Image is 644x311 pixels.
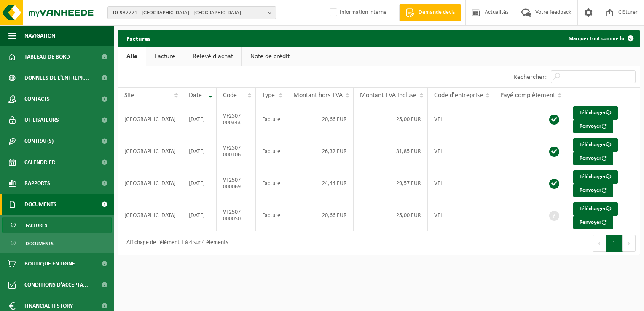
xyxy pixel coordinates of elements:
[182,199,217,231] td: [DATE]
[593,235,606,252] button: Previous
[189,92,202,99] span: Date
[287,167,354,199] td: 24,44 EUR
[606,235,623,252] button: 1
[24,173,50,194] span: Rapports
[223,92,237,99] span: Code
[287,199,354,231] td: 20,66 EUR
[354,135,427,167] td: 31,85 EUR
[573,120,613,133] button: Renvoyer
[573,138,618,152] a: Télécharger
[124,92,134,99] span: Site
[573,152,613,165] button: Renvoyer
[256,103,287,135] td: Facture
[256,199,287,231] td: Facture
[26,217,47,233] span: Factures
[287,135,354,167] td: 26,32 EUR
[354,103,427,135] td: 25,00 EUR
[242,47,298,66] a: Note de crédit
[287,103,354,135] td: 20,66 EUR
[24,25,55,46] span: Navigation
[24,194,56,215] span: Documents
[26,236,54,252] span: Documents
[428,167,494,199] td: VEL
[217,167,256,199] td: VF2507-000069
[428,135,494,167] td: VEL
[122,236,228,251] div: Affichage de l'élément 1 à 4 sur 4 éléments
[513,74,547,80] label: Rechercher:
[256,135,287,167] td: Facture
[24,253,75,274] span: Boutique en ligne
[24,46,70,67] span: Tableau de bord
[262,92,275,99] span: Type
[428,103,494,135] td: VEL
[2,217,112,233] a: Factures
[24,67,89,88] span: Données de l'entrepr...
[24,274,88,295] span: Conditions d'accepta...
[118,199,182,231] td: [GEOGRAPHIC_DATA]
[428,199,494,231] td: VEL
[354,167,427,199] td: 29,57 EUR
[112,7,265,19] span: 10-987771 - [GEOGRAPHIC_DATA] - [GEOGRAPHIC_DATA]
[328,6,386,19] label: Information interne
[573,216,613,229] button: Renvoyer
[107,6,276,19] button: 10-987771 - [GEOGRAPHIC_DATA] - [GEOGRAPHIC_DATA]
[182,103,217,135] td: [DATE]
[146,47,184,66] a: Facture
[562,30,639,47] button: Marquer tout comme lu
[217,199,256,231] td: VF2507-000050
[256,167,287,199] td: Facture
[416,8,457,17] span: Demande devis
[434,92,483,99] span: Code d'entreprise
[354,199,427,231] td: 25,00 EUR
[623,235,636,252] button: Next
[217,135,256,167] td: VF2507-000106
[24,152,55,173] span: Calendrier
[24,110,59,131] span: Utilisateurs
[360,92,416,99] span: Montant TVA incluse
[184,47,241,66] a: Relevé d'achat
[573,170,618,184] a: Télécharger
[24,88,50,110] span: Contacts
[500,92,555,99] span: Payé complètement
[118,47,146,66] a: Alle
[573,184,613,197] button: Renvoyer
[399,4,461,21] a: Demande devis
[2,235,112,251] a: Documents
[182,135,217,167] td: [DATE]
[217,103,256,135] td: VF2507-000343
[118,167,182,199] td: [GEOGRAPHIC_DATA]
[573,106,618,120] a: Télécharger
[118,103,182,135] td: [GEOGRAPHIC_DATA]
[118,135,182,167] td: [GEOGRAPHIC_DATA]
[573,202,618,216] a: Télécharger
[182,167,217,199] td: [DATE]
[118,30,159,46] h2: Factures
[24,131,54,152] span: Contrat(s)
[293,92,343,99] span: Montant hors TVA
